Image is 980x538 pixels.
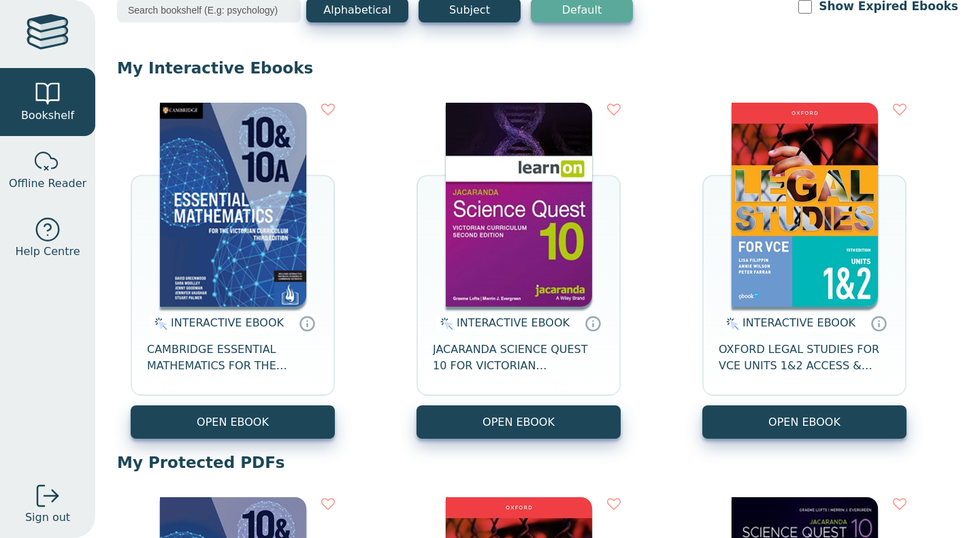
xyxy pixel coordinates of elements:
button: OPEN EBOOK [702,405,906,439]
a: Interactive eBooks are accessed online via the publisher’s portal. They contain interactive resou... [585,315,601,331]
span: INTERACTIVE EBOOK [742,316,855,329]
button: OPEN EBOOK [416,405,621,439]
span: JACARANDA SCIENCE QUEST 10 FOR VICTORIAN CURRICULUM LEARNON 2E EBOOK [433,341,604,374]
img: 4924bd51-7932-4040-9111-bbac42153a36.jpg [732,103,878,307]
span: CAMBRIDGE ESSENTIAL MATHEMATICS FOR THE VICTORIAN CURRICULUM YEAR 10&10A EBOOK 3E [147,341,318,374]
span: Help Centre [15,243,80,260]
img: interactive.svg [722,316,739,332]
img: b7253847-5288-ea11-a992-0272d098c78b.jpg [446,103,592,307]
a: Interactive eBooks are accessed online via the publisher’s portal. They contain interactive resou... [299,315,315,331]
img: interactive.svg [436,316,453,332]
img: 95d2d3ff-45e3-4692-8648-70e4d15c5b3e.png [160,103,306,307]
span: Offline Reader [9,175,86,192]
button: OPEN EBOOK [131,405,335,439]
span: Bookshelf [21,107,74,124]
span: Sign out [25,509,70,526]
p: My Interactive Ebooks [117,58,958,78]
img: interactive.svg [150,316,167,332]
span: INTERACTIVE EBOOK [457,316,570,329]
a: Interactive eBooks are accessed online via the publisher’s portal. They contain interactive resou... [870,315,887,331]
p: My Protected PDFs [117,452,958,473]
span: OXFORD LEGAL STUDIES FOR VCE UNITS 1&2 ACCESS & JUSTICE STUDENT OBOOK + ASSESS 15E [719,341,890,374]
span: INTERACTIVE EBOOK [171,316,284,329]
